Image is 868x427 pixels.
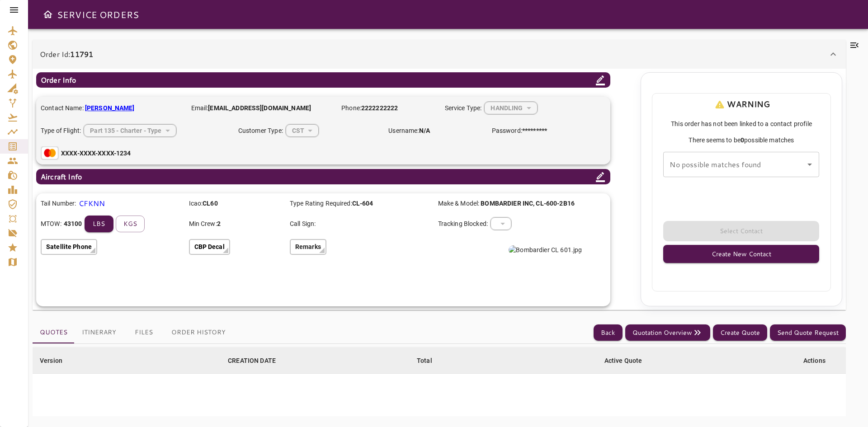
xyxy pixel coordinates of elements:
img: Mastercard [41,146,59,160]
p: Username: [388,126,482,136]
button: Back [594,324,623,341]
p: Remarks [295,242,321,252]
span: Active Quote [604,355,654,366]
b: BOMBARDIER INC , CL-600-2B16 [481,200,575,207]
div: basic tabs example [33,322,233,343]
b: 0 [741,136,744,144]
b: CL60 [203,200,218,207]
span: CREATION DATE [228,355,288,366]
div: Total [417,355,432,366]
div: Order Id:11791 [33,40,846,69]
div: Service Type: [445,101,539,115]
button: Create New Contact [663,245,819,263]
span: This order has not been linked to a contact profile [657,119,826,128]
button: Open [803,158,816,171]
p: Call Sign: [290,219,431,229]
p: Contact Name: [41,103,182,113]
div: HANDLING [484,96,537,120]
div: CREATION DATE [228,355,276,366]
p: Type Rating Required: [290,199,431,208]
p: Icao: [189,199,283,208]
p: Password: [492,126,547,136]
div: Active Quote [604,355,642,366]
button: Quotes [33,322,75,343]
p: WARNING [712,98,770,110]
p: Min Crew: [189,219,283,229]
span: There seems to be possible matches [657,136,826,145]
b: N/A [419,127,430,134]
b: [PERSON_NAME] [85,104,135,112]
div: Type of Flight: [41,124,229,137]
div: Order Id:11791 [33,69,846,310]
h6: SERVICE ORDERS [57,7,139,22]
p: Make & Model: [438,199,532,208]
p: Email: [191,103,333,113]
p: Tail Number: [41,199,76,208]
b: 43100 [64,219,82,228]
button: kgs [116,216,145,232]
p: Order Info [41,75,76,85]
b: [EMAIL_ADDRESS][DOMAIN_NAME] [208,104,311,112]
b: 11791 [70,49,93,59]
div: HANDLING [491,212,511,236]
span: Total [417,355,444,366]
b: CL-604 [352,200,373,207]
button: Create Quote [713,324,767,341]
p: Phone: [341,103,435,113]
button: Order History [164,322,233,343]
div: Version [40,355,62,366]
b: 2222222222 [361,104,398,112]
div: MTOW: [41,216,182,232]
div: HANDLING [286,118,319,142]
div: Tracking Blocked: [438,217,580,230]
b: 2 [217,220,221,227]
button: Files [123,322,164,343]
p: Aircraft Info [41,171,82,182]
div: HANDLING [84,118,176,142]
span: Version [40,355,74,366]
button: Send Quote Request [770,324,846,341]
button: Itinerary [75,322,123,343]
div: Customer Type: [238,124,380,137]
p: CBP Decal [194,242,225,252]
p: Satellite Phone [46,242,92,252]
button: Open drawer [39,5,57,23]
button: lbs [85,216,113,232]
p: CFKNN [79,198,105,209]
b: XXXX-XXXX-XXXX-1234 [61,150,131,157]
img: Bombardier CL 601.jpg [509,245,582,254]
button: Quotation Overview [625,324,710,341]
p: Order Id: [40,49,93,60]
